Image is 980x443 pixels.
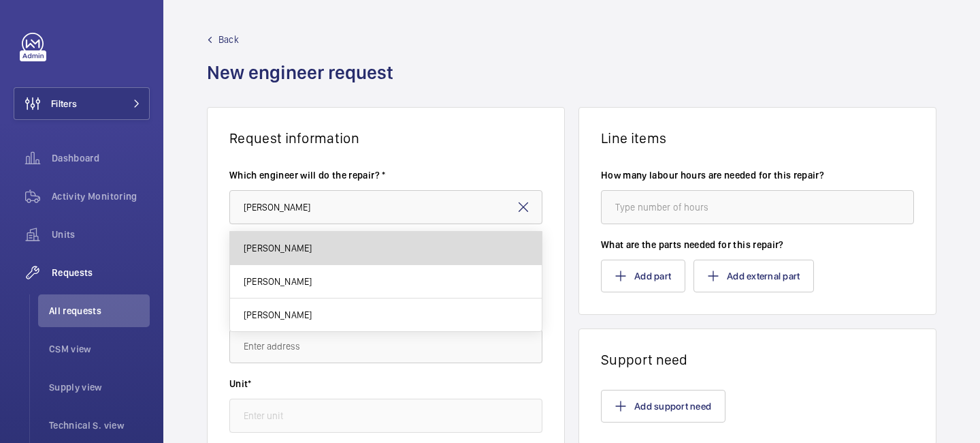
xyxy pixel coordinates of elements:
input: Enter address [229,329,542,363]
label: What are the parts needed for this repair? [601,238,914,251]
span: [PERSON_NAME] [244,308,312,322]
input: Select engineer [229,190,542,224]
span: Dashboard [52,151,150,165]
button: Add support need [601,390,725,423]
button: Add part [601,260,685,292]
h1: New engineer request [207,60,402,107]
input: Type number of hours [601,190,914,224]
h1: Request information [229,129,542,147]
h1: Support need [601,351,914,368]
span: Requests [52,266,150,279]
span: [PERSON_NAME] [244,275,312,288]
span: Units [52,228,150,241]
label: Unit* [229,377,542,391]
span: Technical S. view [49,418,150,432]
button: Add external part [693,260,814,292]
span: [PERSON_NAME] [244,241,312,255]
span: Back [218,33,239,46]
label: Which engineer will do the repair? * [229,168,542,182]
h1: Line items [601,129,914,147]
span: CSM view [49,342,150,356]
button: Filters [14,87,150,120]
input: Enter unit [229,399,542,433]
span: Supply view [49,380,150,394]
span: Filters [51,97,77,110]
span: All requests [49,304,150,318]
span: Activity Monitoring [52,189,150,203]
label: How many labour hours are needed for this repair? [601,168,914,182]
